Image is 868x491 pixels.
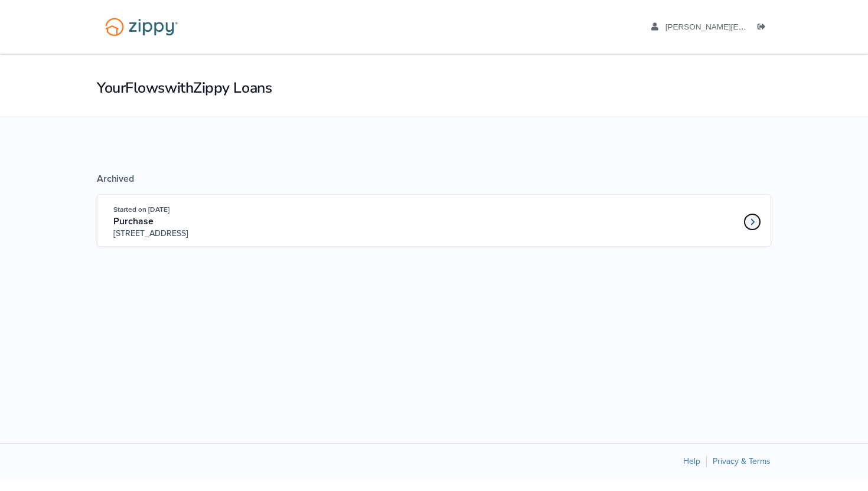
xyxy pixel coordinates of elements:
[651,22,866,34] a: edit profile
[113,215,154,227] span: Purchase
[113,205,169,214] span: Started on [DATE]
[665,22,866,31] span: geoffrey@filterbuy.com
[743,213,761,231] a: Loan number 3333528
[97,173,771,185] div: Archived
[683,456,700,466] a: Help
[97,78,771,98] h1: Your Flows with Zippy Loans
[97,194,771,247] a: Open loan 3333528
[113,228,293,240] span: [STREET_ADDRESS]
[758,22,771,34] a: Log out
[713,456,771,466] a: Privacy & Terms
[97,12,185,42] img: Logo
